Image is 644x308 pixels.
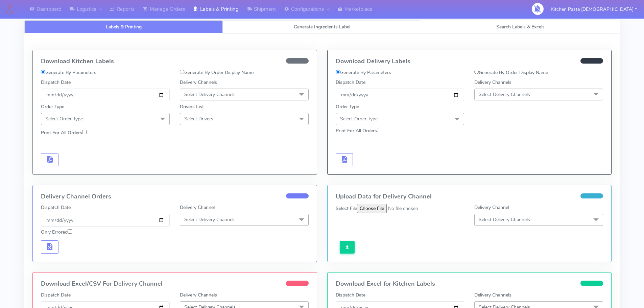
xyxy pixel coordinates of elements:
ul: Tabs [24,20,620,33]
h4: Delivery Channel Orders [41,193,309,200]
span: Select Drivers [184,116,213,122]
label: Select File [336,205,357,212]
input: Print For All Orders [82,130,87,134]
label: Generate By Order Display Name [180,69,254,76]
h4: Download Excel for Kitchen Labels [336,281,603,287]
label: Delivery Channels [474,291,511,299]
span: Generate Ingredients Label [294,24,350,30]
input: Print For All Orders [377,128,381,132]
span: Select Delivery Channels [479,91,530,98]
label: Order Type [41,103,64,110]
label: Generate By Parameters [41,69,96,76]
label: Dispatch Date [41,204,71,211]
span: Select Delivery Channels [479,216,530,223]
label: Only Errored [41,229,72,236]
input: Generate By Order Display Name [474,70,479,74]
span: Select Order Type [45,116,83,122]
input: Only Errored [68,229,72,234]
label: Delivery Channels [474,79,511,86]
h4: Download Excel/CSV For Delivery Channel [41,281,309,287]
label: Delivery Channels [180,291,217,299]
h4: Download Kitchen Labels [41,58,309,65]
span: Labels & Printing [106,24,142,30]
input: Generate By Order Display Name [180,70,184,74]
span: Select Order Type [340,116,378,122]
label: Dispatch Date [41,291,71,299]
h4: Upload Data for Delivery Channel [336,193,603,200]
button: Kitchen Pasta [DEMOGRAPHIC_DATA] [546,2,642,16]
label: Generate By Order Display Name [474,69,548,76]
label: Delivery Channel [180,204,215,211]
label: Delivery Channel [474,204,509,211]
h4: Download Delivery Labels [336,58,603,65]
span: Select Delivery Channels [184,216,236,223]
label: Order Type [336,103,359,110]
input: Generate By Parameters [41,70,45,74]
label: Drivers List [180,103,204,110]
label: Dispatch Date [336,79,365,86]
input: Generate By Parameters [336,70,340,74]
label: Generate By Parameters [336,69,391,76]
label: Delivery Channels [180,79,217,86]
label: Dispatch Date [41,79,71,86]
label: Print For All Orders [41,129,87,136]
label: Print For All Orders [336,127,381,134]
span: Search Labels & Excels [496,24,545,30]
span: Select Delivery Channels [184,91,236,98]
label: Dispatch Date [336,291,365,299]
